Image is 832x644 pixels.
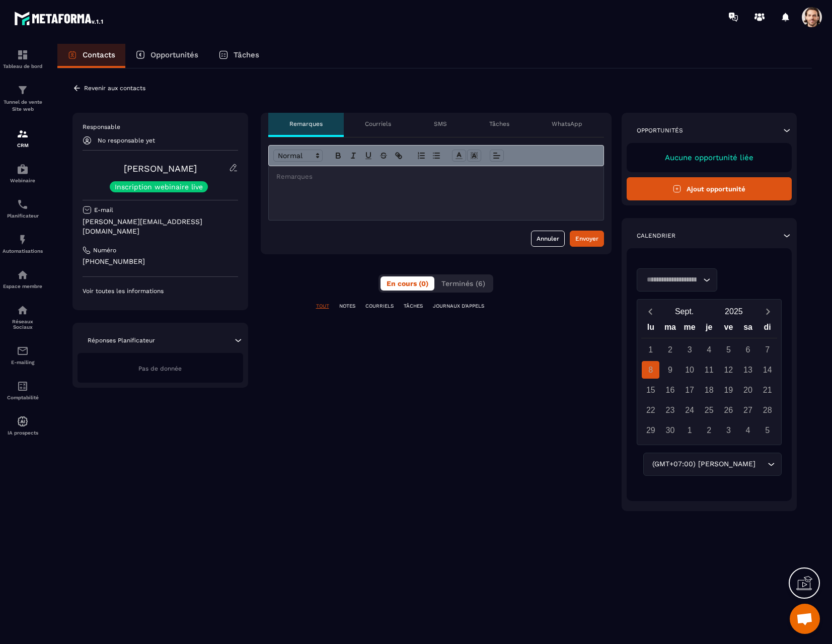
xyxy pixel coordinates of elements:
[14,9,105,27] img: logo
[700,381,718,399] div: 18
[681,381,699,399] div: 17
[661,361,679,379] div: 9
[719,320,738,338] div: ve
[17,269,29,281] img: automations
[98,137,155,144] p: No responsable yet
[3,99,43,113] p: Tunnel de vente Site web
[642,381,659,399] div: 15
[489,120,509,128] p: Tâches
[700,401,718,419] div: 25
[759,305,777,318] button: Next month
[83,123,238,131] p: Responsable
[681,401,699,419] div: 24
[83,257,238,266] p: [PHONE_NUMBER]
[637,126,683,134] p: Opportunités
[650,459,758,470] span: (GMT+07:00) [PERSON_NAME]
[570,231,604,247] button: Envoyer
[124,163,197,174] a: [PERSON_NAME]
[3,213,43,219] p: Planificateur
[575,234,598,244] div: Envoyer
[17,234,29,246] img: automations
[3,41,43,77] a: formationformationTableau de bord
[17,304,29,316] img: social-network
[681,361,699,379] div: 10
[441,279,485,288] span: Terminés (6)
[3,297,43,337] a: social-networksocial-networkRéseaux Sociaux
[641,320,778,439] div: Calendar wrapper
[680,320,700,338] div: me
[83,50,115,59] p: Contacts
[637,153,782,162] p: Aucune opportunité liée
[17,163,29,175] img: automations
[365,303,394,310] p: COURRIELS
[125,44,208,68] a: Opportunités
[3,360,43,365] p: E-mailing
[627,177,792,200] button: Ajout opportunité
[3,142,43,148] p: CRM
[642,421,659,439] div: 29
[758,320,777,338] div: di
[660,320,680,338] div: ma
[365,120,391,128] p: Courriels
[150,50,198,59] p: Opportunités
[641,305,660,318] button: Previous month
[660,303,709,320] button: Open months overlay
[3,226,43,261] a: automationsautomationsAutomatisations
[3,156,43,191] a: automationsautomationsWebinaire
[3,120,43,156] a: formationformationCRM
[17,198,29,210] img: scheduler
[720,361,737,379] div: 12
[759,381,776,399] div: 21
[83,217,238,236] p: [PERSON_NAME][EMAIL_ADDRESS][DOMAIN_NAME]
[661,401,679,419] div: 23
[739,401,757,419] div: 27
[790,604,820,634] div: Open chat
[643,274,701,285] input: Search for option
[404,303,423,310] p: TÂCHES
[3,373,43,408] a: accountantaccountantComptabilité
[531,231,565,247] button: Annuler
[17,380,29,392] img: accountant
[17,84,29,96] img: formation
[759,401,776,419] div: 28
[552,120,582,128] p: WhatsApp
[339,303,355,310] p: NOTES
[720,381,737,399] div: 19
[643,453,782,476] div: Search for option
[88,336,155,344] p: Réponses Planificateur
[739,361,757,379] div: 13
[17,415,29,427] img: automations
[641,320,661,338] div: lu
[434,120,447,128] p: SMS
[720,401,737,419] div: 26
[387,279,428,288] span: En cours (0)
[739,421,757,439] div: 4
[83,287,238,295] p: Voir toutes les informations
[681,421,699,439] div: 1
[3,261,43,297] a: automationsautomationsEspace membre
[642,361,659,379] div: 8
[3,430,43,436] p: IA prospects
[720,421,737,439] div: 3
[759,341,776,359] div: 7
[758,459,765,470] input: Search for option
[709,303,759,320] button: Open years overlay
[17,49,29,61] img: formation
[738,320,758,338] div: sa
[316,303,329,310] p: TOUT
[84,85,145,92] p: Revenir aux contacts
[138,365,182,372] span: Pas de donnée
[3,248,43,254] p: Automatisations
[3,191,43,226] a: schedulerschedulerPlanificateur
[433,303,484,310] p: JOURNAUX D'APPELS
[759,361,776,379] div: 14
[720,341,737,359] div: 5
[234,50,259,59] p: Tâches
[642,401,659,419] div: 22
[3,319,43,330] p: Réseaux Sociaux
[3,63,43,69] p: Tableau de bord
[93,246,116,254] p: Numéro
[661,421,679,439] div: 30
[642,341,659,359] div: 1
[739,341,757,359] div: 6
